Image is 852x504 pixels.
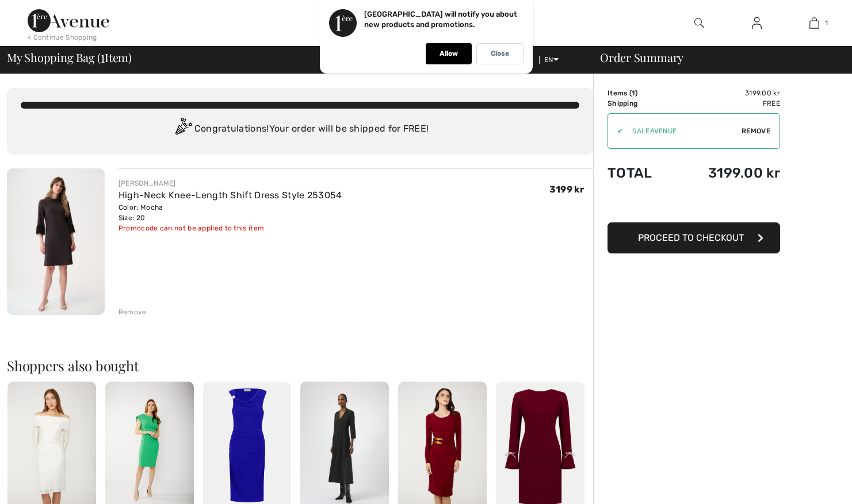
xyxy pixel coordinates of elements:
p: Close [491,49,509,58]
div: < Continue Shopping [28,32,97,43]
div: [PERSON_NAME] [119,178,342,188]
div: Remove [119,307,147,317]
img: High-Neck Knee-Length Shift Dress Style 253054 [7,168,105,315]
input: Promo code [623,114,742,148]
img: 1ère Avenue [28,9,109,32]
h2: Shoppers also bought [7,359,593,372]
td: Shipping [608,98,674,109]
img: Congratulation2.svg [171,118,194,141]
span: 3199 kr [549,184,584,195]
div: Congratulations! Your order will be shipped for FREE! [21,118,579,141]
a: 1 [786,16,842,30]
img: My Info [752,16,762,30]
img: My Bag [809,16,819,30]
div: Promocode can not be applied to this item [119,223,342,233]
span: EN [544,56,559,64]
span: 1 [632,89,635,97]
p: Allow [440,49,458,58]
p: [GEOGRAPHIC_DATA] will notify you about new products and promotions. [364,10,517,29]
iframe: PayPal [608,193,780,218]
img: search the website [694,16,704,30]
a: Sign In [743,16,771,30]
td: Total [608,153,674,193]
button: Proceed to Checkout [608,222,780,253]
span: 1 [101,49,105,64]
span: Remove [742,126,770,136]
a: High-Neck Knee-Length Shift Dress Style 253054 [119,190,342,201]
span: Proceed to Checkout [638,232,744,243]
span: 1 [825,18,828,28]
div: Color: Mocha Size: 20 [119,202,342,223]
td: 3199.00 kr [674,153,780,193]
div: Order Summary [586,52,845,63]
td: 3199.00 kr [674,88,780,98]
td: Free [674,98,780,109]
span: My Shopping Bag ( Item) [7,52,132,63]
div: ✔ [608,126,623,136]
td: Items ( ) [608,88,674,98]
